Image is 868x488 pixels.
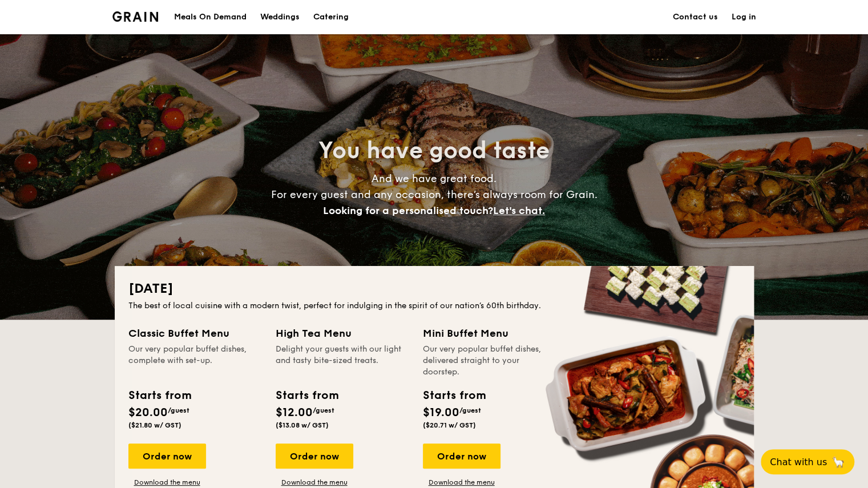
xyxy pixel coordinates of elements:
[128,421,181,429] span: ($21.80 w/ GST)
[276,387,338,404] div: Starts from
[128,406,168,420] span: $20.00
[276,443,353,469] div: Order now
[128,387,191,404] div: Starts from
[493,204,545,217] span: Let's chat.
[323,204,493,217] span: Looking for a personalised touch?
[276,344,409,378] div: Delight your guests with our light and tasty bite-sized treats.
[423,344,556,378] div: Our very popular buffet dishes, delivered straight to your doorstep.
[128,443,206,469] div: Order now
[770,457,827,467] span: Chat with us
[128,344,262,378] div: Our very popular buffet dishes, complete with set-up.
[423,387,485,404] div: Starts from
[128,325,262,341] div: Classic Buffet Menu
[271,172,597,217] span: And we have great food. For every guest and any occasion, there’s always room for Grain.
[112,11,159,22] a: Logotype
[423,406,459,420] span: $19.00
[276,325,409,341] div: High Tea Menu
[128,280,740,298] h2: [DATE]
[276,406,313,420] span: $12.00
[276,478,353,487] a: Download the menu
[831,455,845,469] span: 🦙
[761,449,854,474] button: Chat with us🦙
[423,478,500,487] a: Download the menu
[112,11,159,22] img: Grain
[423,421,476,429] span: ($20.71 w/ GST)
[318,137,550,164] span: You have good taste
[128,478,206,487] a: Download the menu
[459,406,481,414] span: /guest
[128,300,740,312] div: The best of local cuisine with a modern twist, perfect for indulging in the spirit of our nation’...
[313,406,334,414] span: /guest
[423,325,556,341] div: Mini Buffet Menu
[423,443,500,469] div: Order now
[276,421,329,429] span: ($13.08 w/ GST)
[168,406,189,414] span: /guest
